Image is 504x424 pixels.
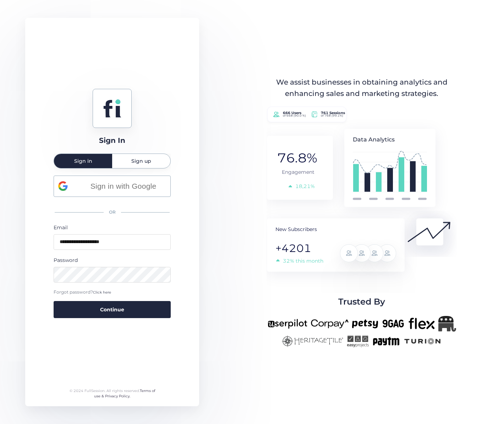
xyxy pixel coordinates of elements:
tspan: 76.8% [277,150,317,166]
img: easyprojects-new.png [347,335,369,347]
span: Continue [100,306,124,313]
span: Sign up [131,159,151,163]
div: Password [54,256,171,264]
span: Trusted By [338,295,385,308]
div: © 2024 FullSession. All rights reserved. [66,388,158,399]
tspan: Engagement [282,169,314,175]
span: Sign in [74,159,92,163]
img: Republicanlogo-bw.png [438,316,456,332]
tspan: of 768 (99.1%) [321,114,343,118]
div: OR [54,205,171,220]
div: Email [54,224,171,231]
button: Continue [54,301,171,318]
span: Sign in with Google [81,180,166,192]
div: Forgot password? [54,289,171,296]
img: petsy-new.png [352,316,378,332]
img: paytm-new.png [372,335,400,347]
tspan: Data Analytics [353,136,395,143]
img: flex-new.png [409,316,435,332]
div: We assist businesses in obtaining analytics and enhancing sales and marketing strategies. [268,77,455,99]
tspan: +4201 [275,242,311,255]
tspan: 666 Users [283,111,302,116]
img: turion-new.png [403,335,442,347]
img: 9gag-new.png [382,316,405,332]
tspan: 32% this month [283,258,323,264]
img: corpay-new.png [311,316,349,332]
a: Terms of use & Privacy Policy. [94,388,155,399]
tspan: 18,21% [295,183,315,189]
tspan: of 668 (90.0 %) [283,114,306,118]
img: userpilot-new.png [268,316,307,332]
img: heritagetile-new.png [281,335,343,347]
tspan: New Subscribers [275,226,317,232]
span: Click here [93,290,111,295]
div: Sign In [99,135,125,146]
tspan: 761 Sessions [321,111,345,116]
